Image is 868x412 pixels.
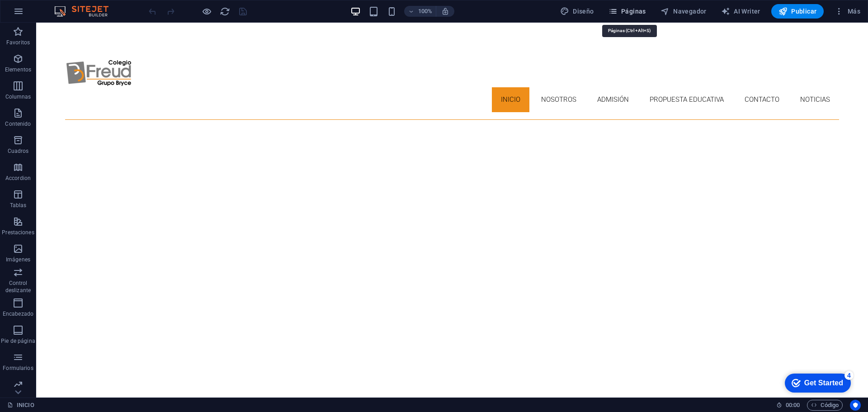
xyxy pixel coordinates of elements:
[560,7,594,16] span: Diseño
[5,175,31,182] p: Accordion
[831,4,864,19] button: Más
[717,4,764,19] button: AI Writer
[6,256,30,263] p: Imágenes
[835,7,860,16] span: Más
[8,147,29,155] p: Cuadros
[850,400,861,411] button: Usercentrics
[7,5,73,24] div: Get Started 4 items remaining, 20% complete
[27,10,66,18] div: Get Started
[2,229,34,236] p: Prestaciones
[5,66,31,73] p: Elementos
[5,120,31,128] p: Contenido
[811,400,839,411] span: Código
[776,400,800,411] h6: Tiempo de la sesión
[605,4,650,19] button: Páginas
[219,6,230,17] button: reload
[10,202,27,209] p: Tablas
[418,6,432,17] h6: 100%
[771,4,824,19] button: Publicar
[609,7,646,16] span: Páginas
[67,2,76,11] div: 4
[721,7,760,16] span: AI Writer
[6,39,30,46] p: Favoritos
[792,402,793,408] span: :
[441,7,449,15] i: Al redimensionar, ajustar el nivel de zoom automáticamente para ajustarse al dispositivo elegido.
[5,93,31,100] p: Columnas
[404,6,436,17] button: 100%
[660,7,707,16] span: Navegador
[557,4,598,19] div: Diseño (Ctrl+Alt+Y)
[220,6,230,17] i: Volver a cargar página
[786,400,800,411] span: 00 00
[201,6,212,17] button: Haz clic para salir del modo de previsualización y seguir editando
[3,365,33,372] p: Formularios
[807,400,843,411] button: Código
[778,7,817,16] span: Publicar
[7,400,34,411] a: Haz clic para cancelar la selección y doble clic para abrir páginas
[657,4,710,19] button: Navegador
[557,4,598,19] button: Diseño
[52,6,120,17] img: Editor Logo
[1,337,35,345] p: Pie de página
[3,310,33,317] p: Encabezado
